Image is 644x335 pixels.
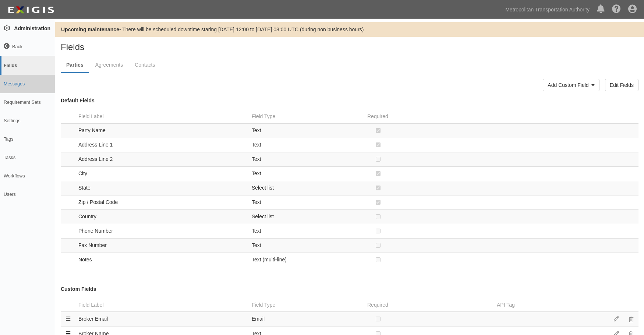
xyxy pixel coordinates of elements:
[75,298,249,312] th: Field Label
[249,181,364,195] td: Select list
[90,57,128,72] a: Agreements
[61,27,119,32] b: Upcoming maintenance
[614,315,619,322] a: Edit
[249,312,364,327] td: Email
[249,152,364,167] td: Text
[6,3,56,17] img: logo-5460c22ac91f19d4615b14bd174203de0afe785f0fc80cf4dbbc73dc1793850b.png
[75,152,249,167] td: Address Line 2
[249,253,364,267] td: Text (multi-line)
[629,315,634,324] a: Delete
[364,110,589,123] th: Required
[61,57,89,73] a: Parties
[75,195,249,210] td: Zip / Postal Code
[249,195,364,210] td: Text
[249,138,364,152] td: Text
[249,167,364,181] td: Text
[61,286,96,292] strong: Custom Fields
[61,98,95,103] strong: Default Fields
[75,110,249,123] th: Field Label
[502,2,593,17] a: Metropolitan Transportation Authority
[75,123,249,138] td: Party Name
[612,5,621,14] i: Help Center - Complianz
[75,167,249,181] td: City
[249,110,364,123] th: Field Type
[75,239,249,253] td: Fax Number
[129,57,160,72] a: Contacts
[249,224,364,239] td: Text
[249,123,364,138] td: Text
[75,210,249,224] td: Country
[75,224,249,239] td: Phone Number
[249,298,364,312] th: Field Type
[55,26,644,33] div: - There will be scheduled downtime staring [DATE] 12:00 to [DATE] 08:00 UTC (during non business ...
[75,253,249,267] td: Notes
[61,42,638,52] h1: Fields
[75,138,249,152] td: Address Line 1
[249,210,364,224] td: Select list
[364,298,494,312] th: Required
[605,79,638,91] a: Edit Fields
[249,239,364,253] td: Text
[75,312,249,327] td: Broker Email
[543,79,599,91] button: Add Custom Field
[75,181,249,195] td: State
[14,25,50,31] strong: Administration
[494,298,609,312] th: API Tag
